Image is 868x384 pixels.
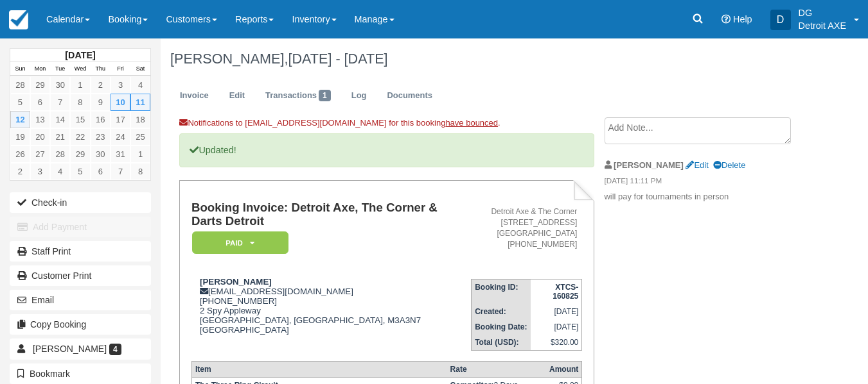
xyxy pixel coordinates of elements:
[50,128,70,146] a: 21
[10,290,151,310] button: Email
[10,94,30,111] a: 5
[319,90,331,101] span: 1
[10,192,151,213] button: Check-in
[30,62,50,76] th: Mon
[10,163,30,180] a: 2
[722,15,731,24] i: Help
[179,133,594,167] p: Updated!
[91,94,111,111] a: 9
[377,83,442,108] a: Documents
[30,146,50,163] a: 27
[9,10,28,29] img: checkfront-main-nav-mini-logo.png
[50,146,70,163] a: 28
[10,76,30,94] a: 28
[91,111,111,128] a: 16
[30,76,50,94] a: 29
[111,128,130,146] a: 24
[799,19,846,32] p: Detroit AXE
[91,146,111,163] a: 30
[472,335,531,351] th: Total (USD):
[472,304,531,319] th: Created:
[10,363,151,384] button: Bookmark
[111,163,130,180] a: 7
[170,83,218,108] a: Invoice
[30,128,50,146] a: 20
[10,314,151,335] button: Copy Booking
[447,361,546,377] th: Rate
[605,176,802,190] em: [DATE] 11:11 PM
[10,265,151,286] a: Customer Print
[130,163,150,180] a: 8
[70,62,90,76] th: Wed
[70,111,90,128] a: 15
[531,304,582,319] td: [DATE]
[91,76,111,94] a: 2
[170,51,802,67] h1: [PERSON_NAME],
[10,217,151,237] button: Add Payment
[553,283,578,301] strong: XTCS-160825
[220,83,254,108] a: Edit
[10,111,30,128] a: 12
[50,111,70,128] a: 14
[191,231,284,255] a: Paid
[770,10,791,30] div: D
[445,118,498,128] a: have bounced
[10,241,151,262] a: Staff Print
[91,163,111,180] a: 6
[111,94,130,111] a: 10
[130,128,150,146] a: 25
[111,146,130,163] a: 31
[472,279,531,304] th: Booking ID:
[191,277,471,351] div: [EMAIL_ADDRESS][DOMAIN_NAME] [PHONE_NUMBER] 2 Spy Appleway [GEOGRAPHIC_DATA], [GEOGRAPHIC_DATA], ...
[192,231,288,254] em: Paid
[200,277,272,287] strong: [PERSON_NAME]
[342,83,376,108] a: Log
[686,160,708,170] a: Edit
[10,62,30,76] th: Sun
[111,62,130,76] th: Fri
[191,361,447,377] th: Item
[50,76,70,94] a: 30
[605,191,802,203] p: will pay for tournaments in person
[130,76,150,94] a: 4
[130,111,150,128] a: 18
[109,344,121,355] span: 4
[65,50,95,60] strong: [DATE]
[50,163,70,180] a: 4
[191,201,471,228] h1: Booking Invoice: Detroit Axe, The Corner & Darts Detroit
[70,94,90,111] a: 8
[476,206,577,251] address: Detroit Axe & The Corner [STREET_ADDRESS] [GEOGRAPHIC_DATA] [PHONE_NUMBER]
[531,335,582,351] td: $320.00
[130,94,150,111] a: 11
[111,76,130,94] a: 3
[70,163,90,180] a: 5
[10,146,30,163] a: 26
[50,62,70,76] th: Tue
[256,83,341,108] a: Transactions1
[130,62,150,76] th: Sat
[472,319,531,335] th: Booking Date:
[111,111,130,128] a: 17
[91,62,111,76] th: Thu
[30,94,50,111] a: 6
[70,76,90,94] a: 1
[614,160,684,170] strong: [PERSON_NAME]
[713,160,745,170] a: Delete
[546,361,582,377] th: Amount
[799,6,846,19] p: DG
[288,51,387,67] span: [DATE] - [DATE]
[70,146,90,163] a: 29
[30,111,50,128] a: 13
[130,146,150,163] a: 1
[70,128,90,146] a: 22
[733,14,752,24] span: Help
[33,344,107,354] span: [PERSON_NAME]
[179,117,594,133] div: Notifications to [EMAIL_ADDRESS][DOMAIN_NAME] for this booking .
[10,338,151,359] a: [PERSON_NAME] 4
[30,163,50,180] a: 3
[91,128,111,146] a: 23
[50,94,70,111] a: 7
[531,319,582,335] td: [DATE]
[10,128,30,146] a: 19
